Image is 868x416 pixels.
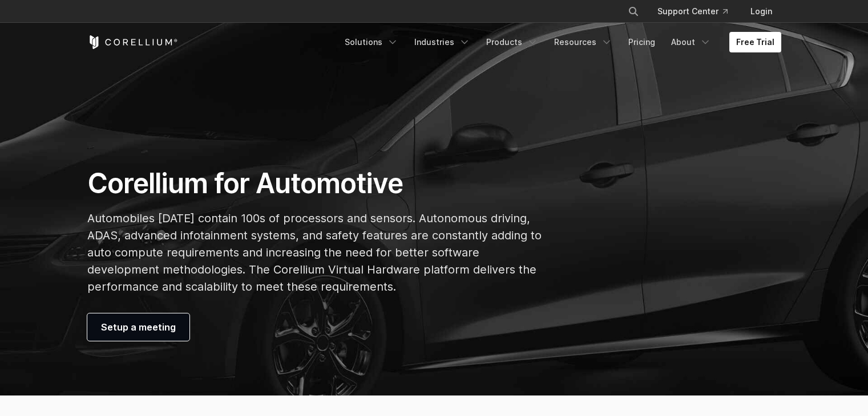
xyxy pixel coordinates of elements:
[648,1,737,22] a: Support Center
[741,1,781,22] a: Login
[87,35,178,49] a: Corellium Home
[621,32,662,52] a: Pricing
[729,32,781,52] a: Free Trial
[87,210,542,295] p: Automobiles [DATE] contain 100s of processors and sensors. Autonomous driving, ADAS, advanced inf...
[87,313,189,341] a: Setup a meeting
[338,32,781,52] div: Navigation Menu
[87,166,542,201] h1: Corellium for Automotive
[101,320,176,334] span: Setup a meeting
[479,32,545,52] a: Products
[664,32,718,52] a: About
[614,1,781,22] div: Navigation Menu
[547,32,619,52] a: Resources
[338,32,405,52] a: Solutions
[623,1,644,22] button: Search
[407,32,477,52] a: Industries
